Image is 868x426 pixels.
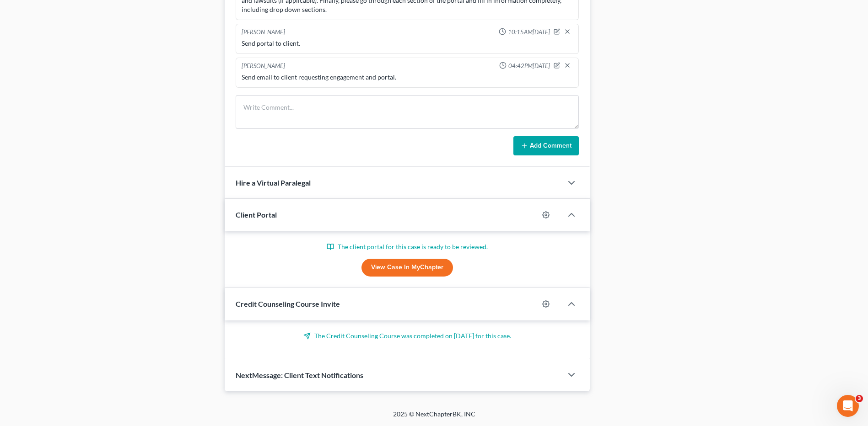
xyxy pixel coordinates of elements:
iframe: Intercom live chat [837,395,859,417]
span: Hire a Virtual Paralegal [236,178,311,187]
span: NextMessage: Client Text Notifications [236,371,363,379]
span: 04:42PM[DATE] [508,62,550,70]
span: 3 [856,395,863,402]
div: 2025 © NextChapterBK, INC [173,410,695,426]
div: [PERSON_NAME] [242,28,285,37]
a: View Case in MyChapter [361,259,453,277]
button: Add Comment [513,136,579,155]
div: Send portal to client. [242,39,573,48]
p: The client portal for this case is ready to be reviewed. [236,242,579,251]
div: [PERSON_NAME] [242,62,285,71]
p: The Credit Counseling Course was completed on [DATE] for this case. [236,331,579,341]
div: Send email to client requesting engagement and portal. [242,73,573,82]
span: Client Portal [236,210,277,219]
span: 10:15AM[DATE] [508,28,550,37]
span: Credit Counseling Course Invite [236,299,340,308]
